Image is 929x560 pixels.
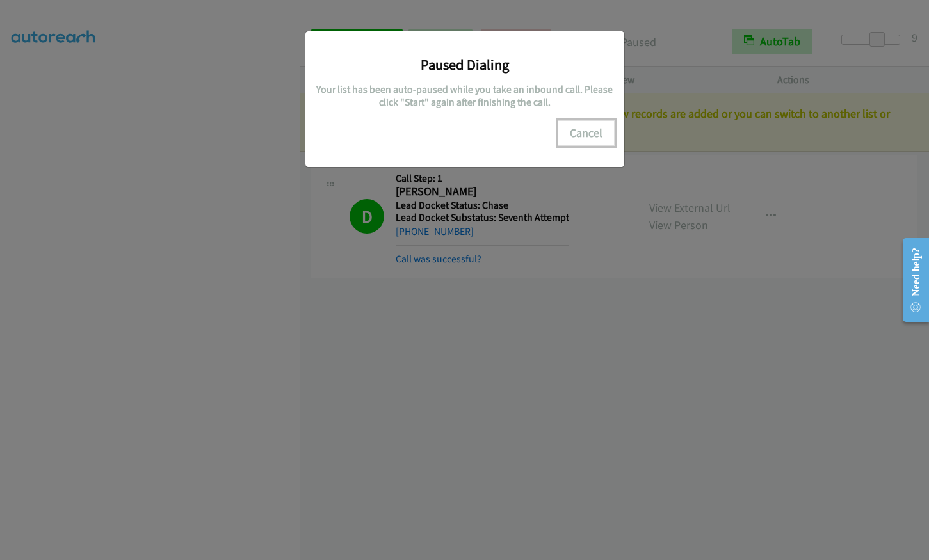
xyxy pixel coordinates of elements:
[315,83,615,108] h5: Your list has been auto-paused while you take an inbound call. Please click "Start" again after f...
[558,120,615,146] button: Cancel
[892,229,929,331] iframe: Resource Center
[315,56,615,74] h3: Paused Dialing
